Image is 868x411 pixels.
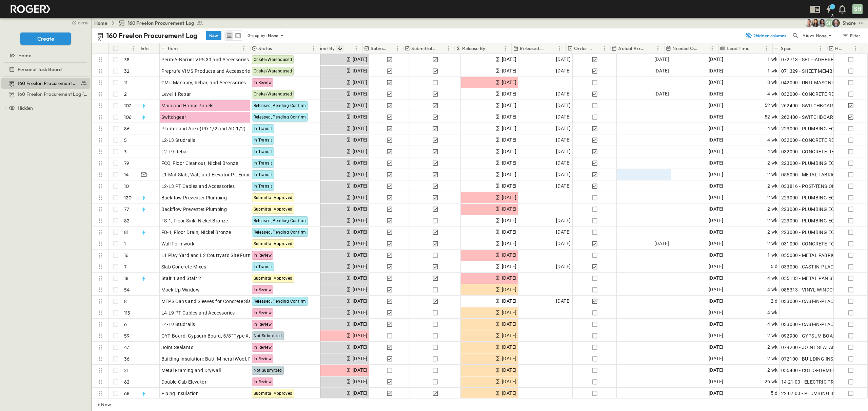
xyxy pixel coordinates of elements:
[851,44,860,52] button: Menu
[371,45,387,52] p: Submitted?
[767,148,778,155] span: 4 wk
[353,309,367,317] span: [DATE]
[161,194,227,201] span: Backflow Preventer Plumbing
[18,91,88,98] span: 160 Freelon Procurement Log (Copy)
[654,44,662,52] button: Menu
[781,263,863,270] span: 033000 - CAST-IN-PLACE CONCRETE
[857,19,865,27] button: test
[852,4,863,14] div: SH
[254,184,272,189] span: In Transit
[254,138,272,143] span: In Transit
[310,44,318,52] button: Menu
[161,125,246,132] span: Planter and Area (PD-1/2 and AD-1/2)
[767,159,778,167] span: 2 wk
[709,90,723,98] span: [DATE]
[353,240,367,247] span: [DATE]
[353,286,367,294] span: [DATE]
[767,240,778,247] span: 2 wk
[502,136,516,144] span: [DATE]
[254,161,272,166] span: In Transit
[234,31,242,40] button: kanban view
[767,309,778,317] span: 4 wk
[353,56,367,63] span: [DATE]
[124,137,127,144] p: 5
[353,67,367,75] span: [DATE]
[254,276,293,281] span: Submittal Approved
[502,217,516,224] span: [DATE]
[124,263,126,270] p: 7
[139,43,160,54] div: Info
[502,263,516,271] span: [DATE]
[709,194,723,201] span: [DATE]
[124,160,129,167] p: 79
[124,298,127,305] p: 8
[595,45,602,52] button: Sort
[556,56,571,63] span: [DATE]
[767,274,778,282] span: 4 wk
[555,44,564,52] button: Menu
[781,217,856,224] span: 223000 - PLUMBING EQUIPMENT
[353,102,367,109] span: [DATE]
[268,32,279,39] p: None
[767,320,778,328] span: 4 wk
[709,263,723,271] span: [DATE]
[709,182,723,190] span: [DATE]
[1,79,88,88] a: 160 Freelon Procurement Log
[161,171,256,178] span: L1 Mat Slab, Wall, and Elevator Pit Embeds
[224,30,243,41] div: table view
[502,332,516,340] span: [DATE]
[122,43,139,54] div: #
[18,80,78,87] span: 160 Freelon Procurement Log
[124,321,127,328] p: 6
[124,114,132,121] p: 106
[161,252,267,259] span: L1 Play Yard and L2 Courtyard Site Furnishings
[129,44,137,52] button: Menu
[767,67,778,75] span: 1 wk
[502,148,516,155] span: [DATE]
[353,148,367,155] span: [DATE]
[502,297,516,305] span: [DATE]
[502,56,516,63] span: [DATE]
[439,45,446,52] button: Sort
[839,31,863,40] button: Filter
[556,240,571,247] span: [DATE]
[767,90,778,98] span: 4 wk
[654,240,669,247] span: [DATE]
[254,287,272,292] span: In Review
[781,171,853,178] span: 055000 - METAL FABRICATIONS
[161,206,227,213] span: Backflow Preventer Plumbing
[161,229,231,236] span: FD-1, Floor Drain, Nickel Bronze
[124,148,127,155] p: 3
[18,105,33,111] span: Hidden
[254,299,306,304] span: Released, Pending Confirm
[556,113,571,121] span: [DATE]
[254,57,292,62] span: Onsite/Warehoused
[709,286,723,294] span: [DATE]
[548,45,555,52] button: Sort
[793,45,800,52] button: Sort
[353,217,367,224] span: [DATE]
[654,56,669,63] span: [DATE]
[502,309,516,317] span: [DATE]
[225,31,233,40] button: row view
[125,45,133,52] button: Sort
[179,45,186,52] button: Sort
[618,45,645,52] p: Actual Arrival
[781,275,846,282] span: 055133 - METAL PAN STAIRS
[767,79,778,86] span: 8 wk
[520,45,547,52] p: Released Date
[767,136,778,144] span: 4 wk
[353,136,367,144] span: [DATE]
[254,241,293,246] span: Submittal Approved
[502,113,516,121] span: [DATE]
[825,19,833,27] div: Steven Habon (shabon@guzmangc.com)
[161,275,201,282] span: Stair 1 and Stair 2
[353,90,367,98] span: [DATE]
[835,45,845,52] p: Hot?
[709,79,723,86] span: [DATE]
[846,45,853,52] button: Sort
[767,125,778,132] span: 4 wk
[822,3,835,15] button: 3
[502,251,516,259] span: [DATE]
[646,45,654,52] button: Sort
